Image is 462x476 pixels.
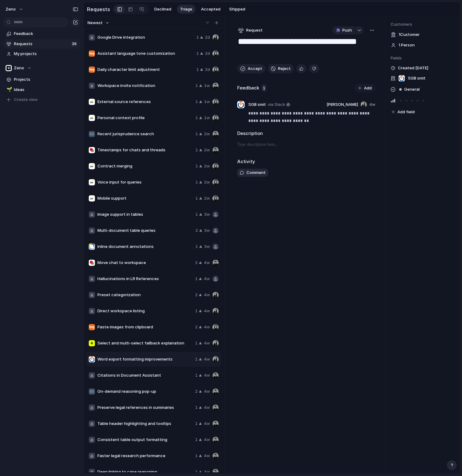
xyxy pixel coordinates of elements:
[408,75,426,81] span: SGB smit
[204,469,210,475] span: 4w
[398,65,428,71] span: Created [DATE]
[195,211,198,218] span: 1
[226,5,248,14] button: Shipped
[14,76,78,83] span: Projects
[204,276,210,282] span: 4w
[3,75,80,84] a: Projects
[97,340,193,346] span: Select and multi-select fallback explanation
[151,5,174,14] button: Declined
[204,115,210,121] span: 1w
[97,179,193,185] span: Voice input for queries
[237,158,255,165] h2: Activity
[391,21,455,28] span: Customers
[195,115,198,121] span: 1
[204,227,210,234] span: 3w
[97,469,193,475] span: Deep linking to case reasoning
[97,292,193,298] span: Preset categorization
[204,356,210,362] span: 4w
[195,308,198,314] span: 1
[195,83,198,89] span: 1
[267,101,291,108] a: via Slack
[205,67,210,73] span: 2d
[180,6,192,12] span: Triage
[204,405,210,411] span: 4w
[204,211,210,218] span: 3w
[204,308,210,314] span: 4w
[195,147,198,153] span: 1
[3,49,80,58] a: My projects
[198,5,224,14] button: Accepted
[154,6,171,12] span: Declined
[14,51,78,57] span: My projects
[204,453,210,459] span: 4w
[97,453,193,459] span: Faster legal research performance
[262,84,267,92] span: 1
[237,84,259,92] h2: Feedback
[391,55,455,61] span: Fields
[391,108,416,116] button: Add field
[97,115,193,121] span: Personal context profile
[3,39,80,49] a: Requests36
[195,372,198,379] span: 1
[14,65,24,71] span: Zeno
[237,64,265,73] button: Accept
[97,211,193,218] span: Image support in tables
[237,130,376,137] h2: Description
[195,179,198,185] span: 1
[97,195,193,201] span: Mobile support
[204,421,210,427] span: 4w
[6,86,11,93] div: 🌱
[3,85,80,94] a: 🌱Ideas
[97,67,194,73] span: Daily character limit adjustment
[97,147,193,153] span: Timestamps for chats and threads
[342,27,352,33] span: Push
[14,31,78,37] span: Feedback
[404,86,420,93] span: General
[87,6,110,13] h2: Requests
[204,163,210,169] span: 2w
[268,102,285,108] span: via Slack
[204,244,210,250] span: 3w
[97,260,193,266] span: Move chat to workspace
[97,437,193,443] span: Consistent table output formatting
[268,64,294,73] button: Reject
[97,99,193,105] span: External source references
[196,67,199,73] span: 1
[97,356,193,362] span: Word export formatting improvements
[204,388,210,395] span: 4w
[204,99,210,105] span: 1w
[204,147,210,153] span: 2w
[14,41,70,47] span: Requests
[195,195,198,201] span: 1
[399,32,420,38] span: 1 Customer
[237,169,268,177] button: Comment
[248,102,266,108] span: SGB smit
[195,163,198,169] span: 1
[204,179,210,185] span: 2w
[3,63,80,73] button: Zeno
[177,5,195,14] button: Triage
[195,388,198,395] span: 2
[248,66,262,72] span: Accept
[195,227,198,234] span: 2
[246,170,266,176] span: Comment
[97,50,194,57] span: Assistant language tone customization
[97,34,194,41] span: Google Drive integration
[97,276,193,282] span: Hallucinations in LR References
[195,437,198,443] span: 1
[195,405,198,411] span: 1
[201,6,220,12] span: Accepted
[195,469,198,475] span: 1
[97,421,193,427] span: Table header highlighting and tooltips
[195,99,198,105] span: 1
[204,437,210,443] span: 4w
[14,97,38,103] span: Create view
[204,260,210,266] span: 4w
[195,453,198,459] span: 1
[97,244,193,250] span: Inline document annotations
[87,19,110,27] button: Newest
[196,50,199,57] span: 1
[3,29,80,38] a: Feedback
[3,4,27,14] button: Zeno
